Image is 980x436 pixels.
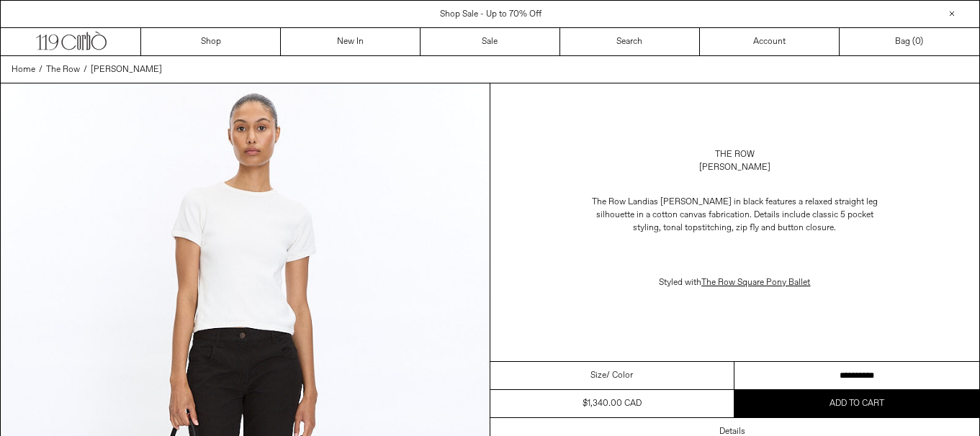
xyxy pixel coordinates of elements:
[915,35,923,48] span: )
[590,189,878,242] p: The Row Landias [PERSON_NAME] in black features a relaxed straight leg silhouette in a cotton can...
[830,398,884,409] span: Add to cart
[46,63,80,76] a: The Row
[560,28,700,55] a: Search
[91,63,162,76] a: [PERSON_NAME]
[583,397,642,410] div: $1,340.00 CAD
[734,390,979,417] button: Add to cart
[915,36,920,47] span: 0
[12,63,35,76] a: Home
[91,64,162,76] span: [PERSON_NAME]
[715,148,755,161] a: The Row
[840,28,979,55] a: Bag ()
[606,369,633,382] span: / Color
[12,64,35,76] span: Home
[590,269,878,296] p: Styled with
[421,28,560,55] a: Sale
[141,28,281,55] a: Shop
[440,9,541,20] a: Shop Sale - Up to 70% Off
[701,277,810,289] a: The Row Square Pony Ballet
[39,63,42,76] span: /
[46,64,80,76] span: The Row
[590,369,606,382] span: Size
[699,161,770,174] div: [PERSON_NAME]
[84,63,87,76] span: /
[281,28,421,55] a: New In
[700,28,840,55] a: Account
